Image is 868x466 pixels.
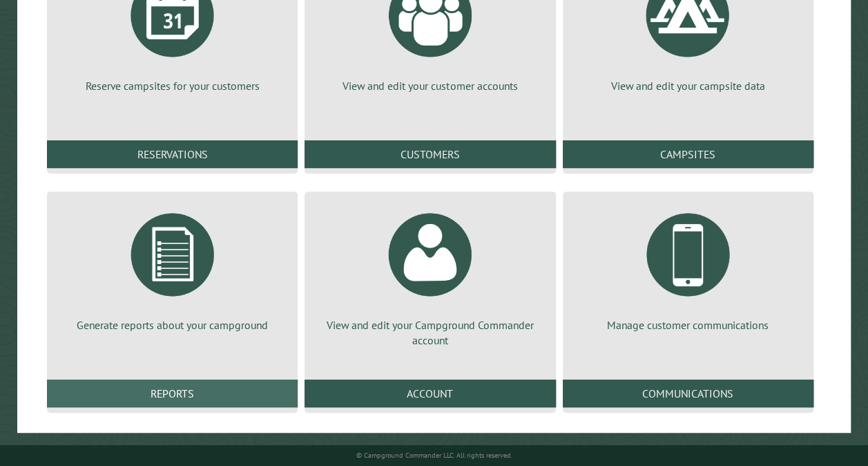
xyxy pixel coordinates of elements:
[563,140,813,168] a: Campsites
[579,317,797,333] p: Manage customer communications
[305,140,555,168] a: Customers
[356,451,512,460] small: © Campground Commander LLC. All rights reserved.
[321,203,539,348] a: View and edit your Campground Commander account
[579,203,797,333] a: Manage customer communications
[64,203,281,333] a: Generate reports about your campground
[64,78,281,93] p: Reserve campsites for your customers
[563,380,813,407] a: Communications
[47,140,298,168] a: Reservations
[579,78,797,93] p: View and edit your campsite data
[305,380,555,407] a: Account
[321,317,539,348] p: View and edit your Campground Commander account
[321,78,539,93] p: View and edit your customer accounts
[64,317,281,333] p: Generate reports about your campground
[47,380,298,407] a: Reports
